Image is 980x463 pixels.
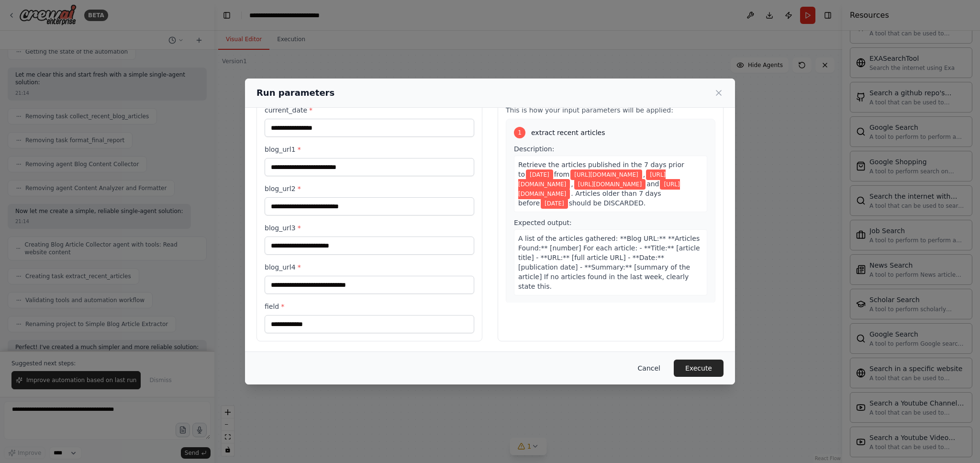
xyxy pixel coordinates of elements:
span: Variable: blog_url4 [518,179,680,199]
span: A list of the articles gathered: **Blog URL:** **Articles Found:** [number] For each article: - *... [518,235,700,290]
span: Expected output: [514,219,572,226]
button: Execute [674,360,724,377]
label: blog_url2 [265,184,474,193]
label: blog_url3 [265,223,474,233]
label: blog_url4 [265,262,474,272]
span: Variable: blog_url3 [574,179,646,190]
label: current_date [265,105,474,115]
label: blog_url1 [265,145,474,154]
span: Description: [514,145,554,153]
span: Variable: current_date [526,169,553,180]
p: This is how your input parameters will be applied: [506,105,715,115]
span: should be DISCARDED. [569,199,646,207]
h2: Run parameters [256,86,334,100]
span: Variable: blog_url1 [570,169,642,180]
span: Retrieve the articles published in the 7 days prior to [518,161,684,178]
span: , [571,180,573,188]
label: field [265,302,474,311]
span: , [643,170,645,178]
span: Variable: current_date [541,198,568,209]
button: Cancel [630,360,668,377]
span: from [554,170,570,178]
span: . Articles older than 7 days before [518,190,661,207]
span: extract recent articles [531,128,605,137]
div: 1 [514,127,525,138]
span: and [646,180,659,188]
span: Variable: blog_url2 [518,169,666,190]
